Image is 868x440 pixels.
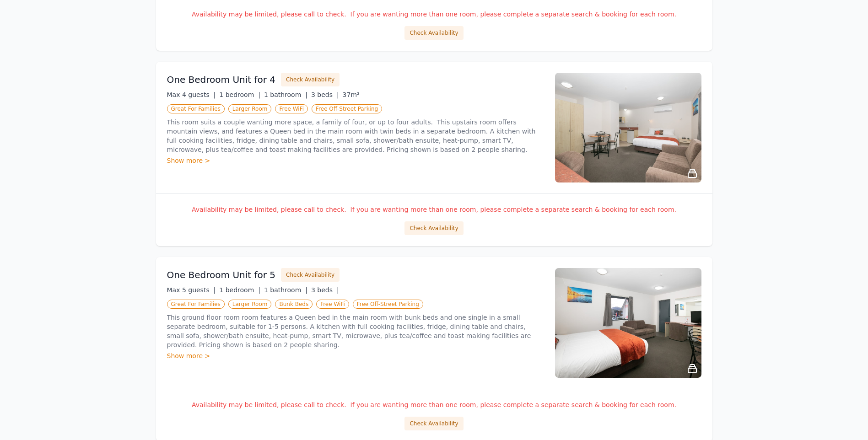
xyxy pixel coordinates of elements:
button: Check Availability [281,268,340,282]
span: Larger Room [228,300,272,309]
span: Free Off-Street Parking [312,104,382,113]
span: Free WiFi [316,300,349,309]
span: Free WiFi [275,104,308,113]
span: Max 4 guests | [167,91,216,98]
span: 3 beds | [311,286,339,294]
span: 1 bathroom | [264,286,307,294]
p: This room suits a couple wanting more space, a family of four, or up to four adults. This upstair... [167,118,544,154]
span: 1 bathroom | [264,91,307,98]
span: 37m² [343,91,360,98]
span: 1 bedroom | [219,286,260,294]
button: Check Availability [281,73,340,86]
button: Check Availability [404,221,463,235]
p: Availability may be limited, please call to check. If you are wanting more than one room, please ... [167,205,701,214]
h3: One Bedroom Unit for 4 [167,73,276,86]
button: Check Availability [404,26,463,40]
span: Larger Room [228,104,272,113]
h3: One Bedroom Unit for 5 [167,268,276,281]
span: Bunk Beds [275,300,313,309]
div: Show more > [167,351,544,360]
span: Free Off-Street Parking [353,300,423,309]
div: Show more > [167,156,544,165]
span: Great For Families [167,104,225,113]
span: 1 bedroom | [219,91,260,98]
span: Great For Families [167,300,225,309]
p: This ground floor room room features a Queen bed in the main room with bunk beds and one single i... [167,313,544,349]
button: Check Availability [404,417,463,430]
span: 3 beds | [311,91,339,98]
p: Availability may be limited, please call to check. If you are wanting more than one room, please ... [167,10,701,19]
span: Max 5 guests | [167,286,216,294]
p: Availability may be limited, please call to check. If you are wanting more than one room, please ... [167,400,701,409]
